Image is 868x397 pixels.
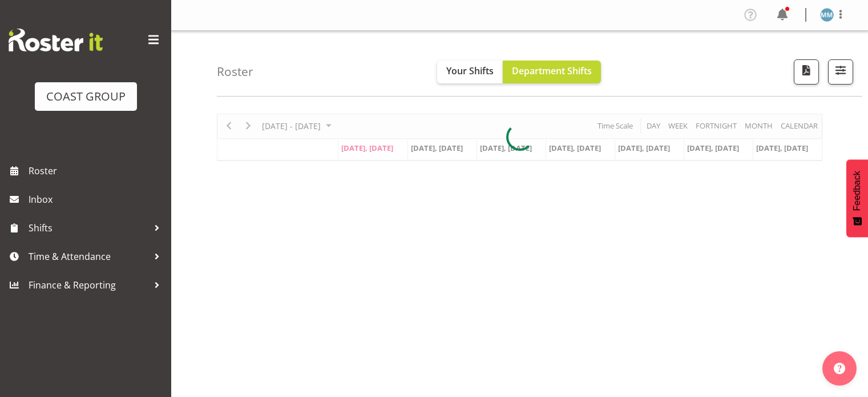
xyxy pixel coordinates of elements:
[9,29,103,51] img: Rosterit website logo
[852,171,862,211] span: Feedback
[46,88,126,105] div: COAST GROUP
[834,363,845,374] img: help-xxl-2.png
[512,65,592,77] span: Department Shifts
[29,276,148,294] span: Finance & Reporting
[29,162,165,179] span: Roster
[446,65,494,77] span: Your Shifts
[29,219,148,236] span: Shifts
[217,65,253,78] h4: Roster
[29,191,165,208] span: Inbox
[794,59,819,85] button: Download a PDF of the roster according to the set date range.
[437,61,503,83] button: Your Shifts
[820,8,834,22] img: matthew-mcfarlane259.jpg
[29,248,148,265] span: Time & Attendance
[846,159,868,237] button: Feedback - Show survey
[828,59,853,85] button: Filter Shifts
[503,61,601,83] button: Department Shifts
